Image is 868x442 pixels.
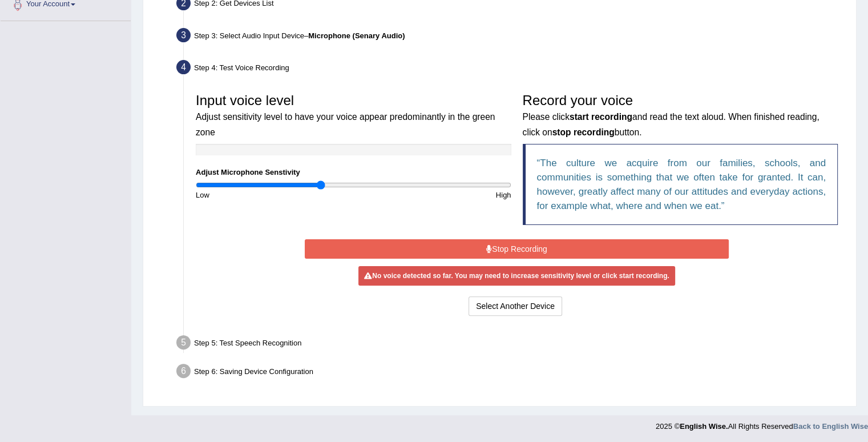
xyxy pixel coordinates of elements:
div: Step 3: Select Audio Input Device [171,25,851,50]
small: Adjust sensitivity level to have your voice appear predominantly in the green zone [196,112,495,136]
div: No voice detected so far. You may need to increase sensitivity level or click start recording. [358,266,675,286]
h3: Record your voice [523,93,838,138]
small: Please click and read the text aloud. When finished reading, click on button. [523,112,819,136]
b: stop recording [552,127,615,137]
strong: English Wise. [680,422,728,431]
a: Back to English Wise [793,422,868,431]
span: – [304,31,405,40]
q: The culture we acquire from our families, schools, and communities is something that we often tak... [537,158,826,211]
b: Microphone (Senary Audio) [308,31,405,40]
div: Low [190,190,353,200]
div: Step 4: Test Voice Recording [171,57,851,82]
div: Step 5: Test Speech Recognition [171,332,851,357]
button: Stop Recording [305,239,729,259]
div: High [353,190,516,200]
label: Adjust Microphone Senstivity [196,167,300,178]
div: 2025 © All Rights Reserved [656,415,868,432]
div: Step 6: Saving Device Configuration [171,360,851,385]
b: start recording [570,112,632,122]
button: Select Another Device [469,296,562,316]
h3: Input voice level [196,93,511,138]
